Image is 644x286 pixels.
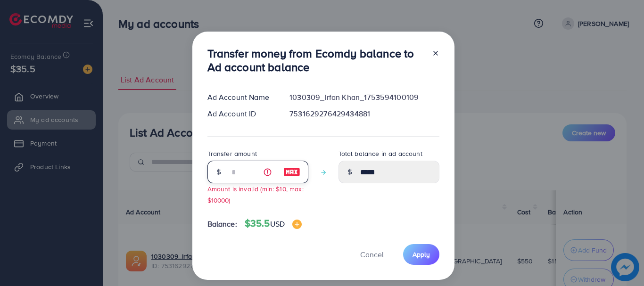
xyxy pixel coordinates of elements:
[403,244,439,264] button: Apply
[245,218,302,229] h4: $35.5
[282,108,446,119] div: 7531629276429434881
[207,149,257,158] label: Transfer amount
[270,219,285,229] span: USD
[413,250,430,259] span: Apply
[360,249,384,260] span: Cancel
[348,244,396,264] button: Cancel
[292,220,302,229] img: image
[283,166,300,178] img: image
[207,47,424,74] h3: Transfer money from Ecomdy balance to Ad account balance
[207,184,304,204] small: Amount is invalid (min: $10, max: $10000)
[282,92,446,103] div: 1030309_Irfan Khan_1753594100109
[200,108,282,119] div: Ad Account ID
[207,219,237,229] span: Balance:
[339,149,422,158] label: Total balance in ad account
[200,92,282,103] div: Ad Account Name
